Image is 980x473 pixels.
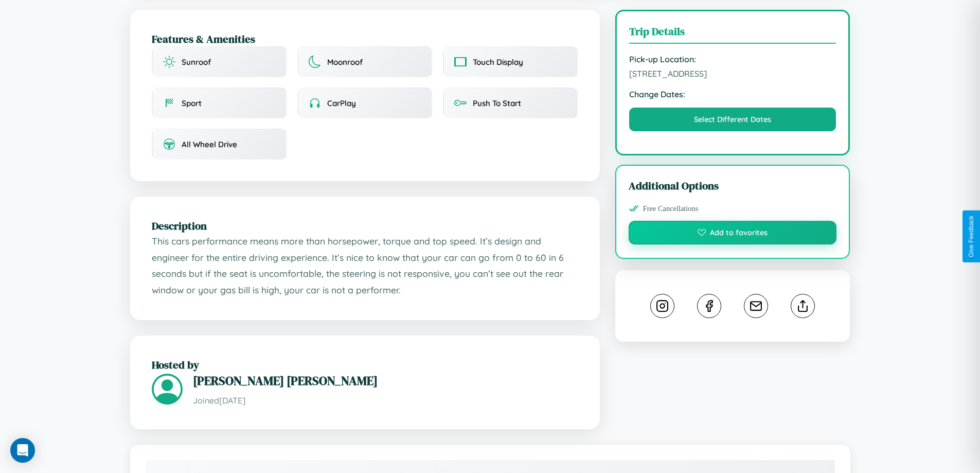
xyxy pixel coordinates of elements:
[629,89,836,99] strong: Change Dates:
[10,438,35,463] div: Open Intercom Messenger
[643,204,699,213] span: Free Cancellations
[473,57,523,67] span: Touch Display
[968,216,975,257] div: Give Feedback
[629,54,836,64] strong: Pick-up Location:
[629,221,837,244] button: Add to favorites
[629,178,837,193] h3: Additional Options
[629,24,836,44] h3: Trip Details
[182,139,237,149] span: All Wheel Drive
[182,57,211,67] span: Sunroof
[182,98,202,108] span: Sport
[629,68,836,79] span: [STREET_ADDRESS]
[629,108,836,131] button: Select Different Dates
[152,31,578,46] h2: Features & Amenities
[193,372,578,389] h3: [PERSON_NAME] [PERSON_NAME]
[473,98,521,108] span: Push To Start
[327,98,356,108] span: CarPlay
[193,393,578,408] p: Joined [DATE]
[327,57,363,67] span: Moonroof
[152,233,578,299] p: This cars performance means more than horsepower, torque and top speed. It’s design and engineer ...
[152,218,578,233] h2: Description
[152,357,578,372] h2: Hosted by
